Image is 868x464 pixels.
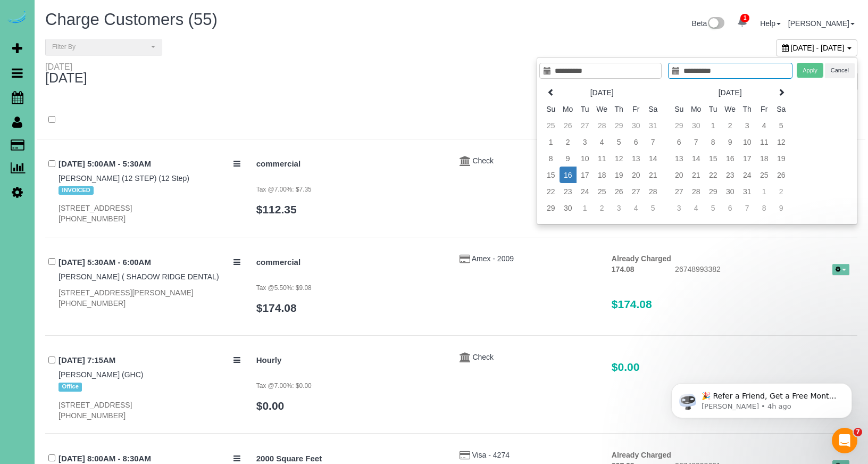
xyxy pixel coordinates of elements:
[671,101,688,117] th: Su
[612,298,652,310] span: $174.08
[59,287,240,309] div: [STREET_ADDRESS][PERSON_NAME] [PHONE_NUMBER]
[612,254,671,263] strong: Already Charged
[671,117,688,134] td: 29
[628,150,645,167] td: 13
[671,150,688,167] td: 13
[645,117,662,134] td: 31
[740,14,749,22] span: 1
[542,101,560,117] th: Su
[256,356,444,365] h4: Hourly
[59,380,240,394] div: Tags
[577,167,594,183] td: 17
[722,200,739,216] td: 6
[739,183,756,200] td: 31
[722,167,739,183] td: 23
[671,183,688,200] td: 27
[628,134,645,150] td: 6
[671,134,688,150] td: 6
[756,200,773,216] td: 8
[594,150,611,167] td: 11
[611,200,628,216] td: 3
[577,117,594,134] td: 27
[645,150,662,167] td: 14
[628,200,645,216] td: 4
[791,44,845,52] span: [DATE] - [DATE]
[688,167,705,183] td: 21
[59,186,94,195] span: INVOICED
[773,134,790,150] td: 12
[705,167,722,183] td: 22
[59,160,240,169] h4: [DATE] 5:00AM - 5:30AM
[472,254,514,263] a: Amex - 2009
[707,17,724,31] img: New interface
[854,428,862,436] span: 7
[722,101,739,117] th: We
[472,451,510,459] a: Visa - 4274
[645,167,662,183] td: 21
[560,84,645,101] th: [DATE]
[688,84,773,101] th: [DATE]
[611,117,628,134] td: 29
[611,183,628,200] td: 26
[59,258,240,267] h4: [DATE] 5:30AM - 6:00AM
[645,101,662,117] th: Sa
[645,200,662,216] td: 5
[560,200,577,216] td: 30
[45,10,218,29] span: Charge Customers (55)
[560,150,577,167] td: 9
[611,101,628,117] th: Th
[577,200,594,216] td: 1
[739,200,756,216] td: 7
[773,167,790,183] td: 26
[722,183,739,200] td: 30
[59,184,240,197] div: Tags
[705,150,722,167] td: 15
[59,272,219,281] a: [PERSON_NAME] ( SHADOW RIDGE DENTAL)
[594,101,611,117] th: We
[472,156,494,165] span: Check
[732,11,753,34] a: 1
[611,167,628,183] td: 19
[560,101,577,117] th: Mo
[59,454,240,463] h4: [DATE] 8:00AM - 8:30AM
[577,101,594,117] th: Tu
[577,183,594,200] td: 24
[688,117,705,134] td: 30
[611,150,628,167] td: 12
[773,150,790,167] td: 19
[773,200,790,216] td: 9
[756,167,773,183] td: 25
[688,101,705,117] th: Mo
[472,353,494,361] a: Check
[59,400,240,421] div: [STREET_ADDRESS] [PHONE_NUMBER]
[773,101,790,117] th: Sa
[542,183,560,200] td: 22
[59,356,240,365] h4: [DATE] 7:15AM
[542,117,560,134] td: 25
[256,160,444,169] h4: commercial
[760,19,781,28] a: Help
[756,117,773,134] td: 4
[560,167,577,183] td: 16
[671,167,688,183] td: 20
[59,203,240,224] div: [STREET_ADDRESS] [PHONE_NUMBER]
[773,117,790,134] td: 5
[256,284,312,292] small: Tax @5.50%: $9.08
[256,454,444,463] h4: 2000 Square Feet
[594,134,611,150] td: 4
[739,101,756,117] th: Th
[560,117,577,134] td: 26
[688,183,705,200] td: 28
[256,203,297,216] a: $112.35
[6,11,28,26] img: Automaid Logo
[705,117,722,134] td: 1
[705,200,722,216] td: 5
[788,19,855,28] a: [PERSON_NAME]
